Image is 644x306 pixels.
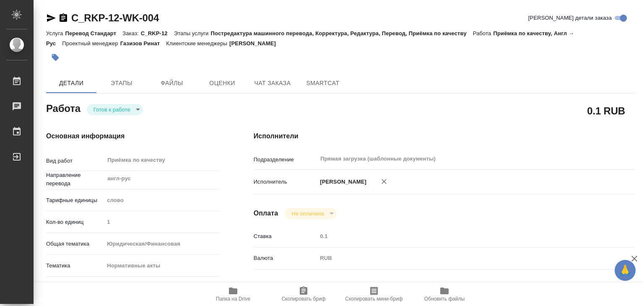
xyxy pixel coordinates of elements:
button: Скопировать ссылку для ЯМессенджера [46,13,56,23]
p: C_RKP-12 [141,30,174,36]
h4: Исполнители [254,131,635,141]
p: [PERSON_NAME] [317,178,366,186]
span: Файлы [152,78,192,88]
p: Кол-во единиц [46,218,104,226]
input: Пустое поле [104,216,220,228]
p: Тарифные единицы [46,196,104,205]
span: 🙏 [618,262,632,279]
p: [PERSON_NAME] [229,40,282,47]
button: Удалить исполнителя [375,172,393,191]
div: Юридическая/Финансовая [104,237,220,251]
p: Ставка [254,232,317,241]
span: Детали [51,78,91,88]
p: Проектный менеджер [62,40,120,47]
p: Вид работ [46,157,104,165]
div: слово [104,193,220,207]
p: Заказ: [122,30,140,36]
div: RUB [317,251,603,265]
p: Газизов Ринат [120,40,166,47]
button: Скопировать мини-бриф [339,283,409,306]
h4: Оплата [254,208,278,218]
span: Этапы [101,78,142,88]
p: Клиентские менеджеры [166,40,229,47]
span: SmartCat [303,78,343,88]
span: Скопировать бриф [281,296,325,302]
button: Обновить файлы [409,283,480,306]
button: Скопировать ссылку [58,13,68,23]
div: Готов к работе [87,104,143,115]
span: Оценки [202,78,242,88]
p: Направление перевода [46,171,104,188]
p: Постредактура машинного перевода, Корректура, Редактура, Перевод, Приёмка по качеству [211,30,473,36]
input: Пустое поле [317,230,603,242]
span: Скопировать мини-бриф [345,296,402,302]
span: Обновить файлы [424,296,465,302]
h4: Основная информация [46,131,220,141]
button: Готов к работе [91,106,133,113]
p: Подразделение [254,156,317,164]
button: Добавить тэг [46,48,65,67]
p: Тематика [46,262,104,270]
button: 🙏 [615,260,636,281]
button: Скопировать бриф [268,283,339,306]
h2: Работа [46,100,80,115]
button: Папка на Drive [198,283,268,306]
span: [PERSON_NAME] детали заказа [528,14,612,22]
span: Папка на Drive [216,296,250,302]
p: Этапы услуги [174,30,211,36]
p: Перевод Стандарт [65,30,122,36]
div: Нормативные акты [104,259,220,273]
p: Исполнитель [254,178,317,186]
a: C_RKP-12-WK-004 [71,12,159,23]
h2: 0.1 RUB [587,104,625,118]
span: Чат заказа [252,78,293,88]
p: Работа [473,30,493,36]
p: Валюта [254,254,317,262]
button: Не оплачена [289,210,326,217]
div: Готов к работе [285,208,336,219]
p: Общая тематика [46,240,104,248]
p: Услуга [46,30,65,36]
